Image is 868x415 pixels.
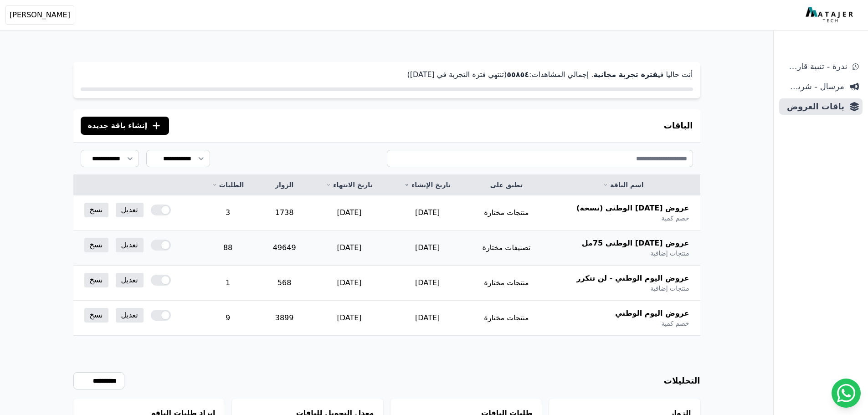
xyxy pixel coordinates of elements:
span: عروض [DATE] الوطني (نسخة) [576,203,689,214]
a: تعديل [116,273,144,287]
a: تاريخ الإنشاء [400,180,456,190]
th: الزوار [259,175,310,195]
a: الطلبات [208,180,247,190]
span: منتجات إضافية [650,284,689,293]
td: 3 [197,195,258,231]
td: [DATE] [310,231,389,266]
td: [DATE] [310,301,389,336]
td: 568 [259,266,310,301]
span: عروض اليوم الوطني - لن تتكرر [576,273,689,284]
span: إنشاء باقة جديدة [88,120,148,131]
td: [DATE] [389,195,467,231]
h3: الباقات [664,119,693,132]
span: ندرة - تنبية قارب علي النفاذ [783,60,847,73]
span: عروض اليوم الوطني [615,308,689,319]
span: مرسال - شريط دعاية [783,80,844,93]
span: خصم كمية [661,319,689,328]
a: تاريخ الانتهاء [321,180,378,190]
p: أنت حاليا في . إجمالي المشاهدات: (تنتهي فترة التجربة في [DATE]) [81,69,693,80]
span: عروض [DATE] الوطني 75مل [582,238,689,249]
a: اسم الباقة [557,180,689,190]
h3: التحليلات [664,374,700,387]
a: تعديل [116,308,144,323]
td: [DATE] [389,231,467,266]
td: 88 [197,231,258,266]
td: تصنيفات مختارة [467,231,547,266]
td: 49649 [259,231,310,266]
a: نسخ [84,238,108,252]
span: خصم كمية [661,214,689,223]
button: [PERSON_NAME] [5,5,74,25]
td: منتجات مختارة [467,266,547,301]
td: [DATE] [389,301,467,336]
span: [PERSON_NAME] [10,10,70,20]
a: نسخ [84,273,108,287]
strong: فترة تجربة مجانية [593,70,657,79]
td: [DATE] [310,195,389,231]
a: تعديل [116,203,144,217]
span: منتجات إضافية [650,249,689,258]
a: نسخ [84,308,108,323]
th: تطبق على [467,175,547,195]
span: باقات العروض [783,100,844,113]
td: [DATE] [310,266,389,301]
td: 1 [197,266,258,301]
strong: ٥٥٨٥٤ [507,70,529,79]
button: إنشاء باقة جديدة [81,117,169,135]
a: تعديل [116,238,144,252]
td: 3899 [259,301,310,336]
td: منتجات مختارة [467,301,547,336]
a: نسخ [84,203,108,217]
img: MatajerTech Logo [806,7,855,23]
td: 9 [197,301,258,336]
td: [DATE] [389,266,467,301]
td: 1738 [259,195,310,231]
td: منتجات مختارة [467,195,547,231]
